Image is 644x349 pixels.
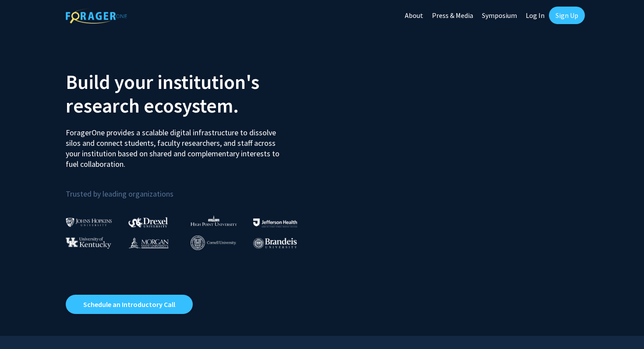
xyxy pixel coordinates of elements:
[66,237,111,249] img: University of Kentucky
[66,70,315,117] h2: Build your institution's research ecosystem.
[66,8,127,24] img: ForagerOne Logo
[253,238,297,249] img: Brandeis University
[66,176,315,201] p: Trusted by leading organizations
[66,218,112,227] img: Johns Hopkins University
[128,237,169,248] img: Morgan State University
[253,219,297,227] img: Thomas Jefferson University
[191,236,236,250] img: Cornell University
[191,215,237,226] img: High Point University
[128,217,168,227] img: Drexel University
[549,7,585,24] a: Sign Up
[66,121,286,169] p: ForagerOne provides a scalable digital infrastructure to dissolve silos and connect students, fac...
[66,295,193,314] a: Opens in a new tab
